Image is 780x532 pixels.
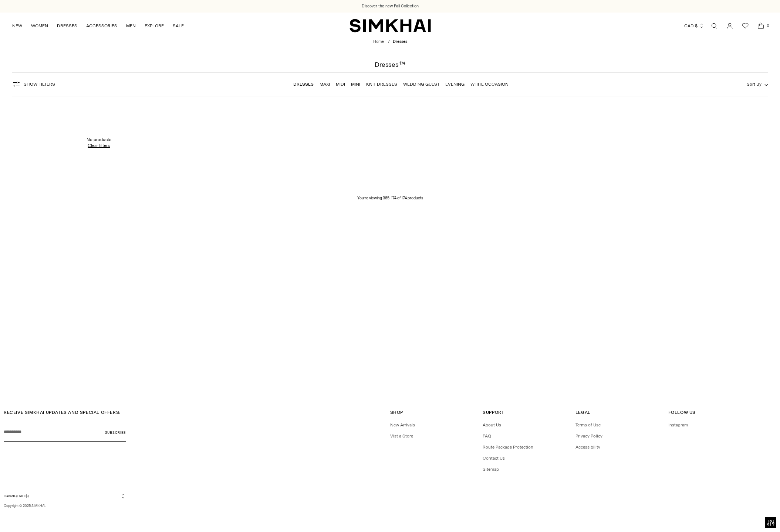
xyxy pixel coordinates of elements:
[31,504,45,508] a: SIMKHAI
[668,422,688,428] a: Instagram
[470,82,509,87] a: White Occasion
[738,18,753,33] a: Wishlist
[4,503,126,508] p: Copyright © 2025, .
[375,61,405,68] h1: Dresses
[145,18,164,34] a: EXPLORE
[87,136,111,143] div: No products
[373,39,407,45] nav: breadcrumbs
[366,82,397,87] a: Knit Dresses
[390,422,415,428] a: New Arrivals
[12,18,22,34] a: NEW
[483,433,491,439] a: FAQ
[357,195,423,201] p: You’re viewing 385-174 of 174 products
[86,18,117,34] a: ACCESSORIES
[575,445,600,450] a: Accessibility
[362,3,419,9] a: Discover the new Fall Collection
[684,18,704,34] button: CAD $
[390,410,403,415] span: Shop
[575,433,602,439] a: Privacy Policy
[403,82,439,87] a: Wedding Guest
[88,143,110,148] button: Clear filters
[4,410,121,415] span: RECEIVE SIMKHAI UPDATES AND SPECIAL OFFERS:
[320,82,330,87] a: Maxi
[753,18,768,33] a: Open cart modal
[293,82,314,87] a: Dresses
[31,18,48,34] a: WOMEN
[390,433,413,439] a: Vist a Store
[483,410,504,415] span: Support
[399,61,405,68] div: 174
[483,456,505,461] a: Contact Us
[388,39,390,45] div: /
[575,410,591,415] span: Legal
[173,18,184,34] a: SALE
[747,80,768,88] button: Sort By
[668,410,696,415] span: Follow Us
[351,82,360,87] a: Mini
[373,39,384,44] a: Home
[350,18,431,33] a: SIMKHAI
[336,82,345,87] a: Midi
[483,422,501,428] a: About Us
[764,22,771,29] span: 0
[747,82,762,87] span: Sort By
[393,39,407,44] span: Dresses
[483,445,533,450] a: Route Package Protection
[293,76,509,92] nav: Linked collections
[575,422,601,428] a: Terms of Use
[12,78,55,90] button: Show Filters
[126,18,136,34] a: MEN
[483,467,499,472] a: Sitemap
[445,82,465,87] a: Evening
[4,493,126,499] button: Canada (CAD $)
[722,18,737,33] a: Go to the account page
[105,423,126,442] button: Subscribe
[57,18,77,34] a: DRESSES
[24,82,55,87] span: Show Filters
[707,18,722,33] a: Open search modal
